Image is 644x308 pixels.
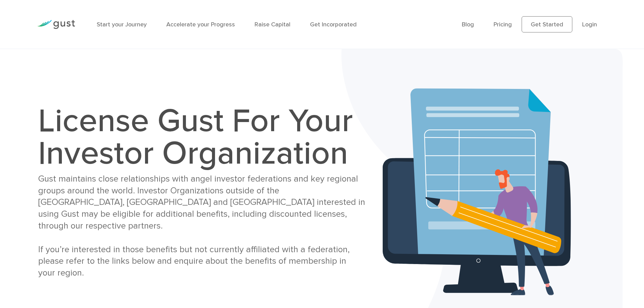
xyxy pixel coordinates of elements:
a: Raise Capital [255,21,290,28]
a: Get Incorporated [310,21,357,28]
a: Get Started [522,16,572,32]
a: Pricing [494,21,512,28]
a: Blog [462,21,474,28]
h1: License Gust For Your Investor Organization [38,105,365,170]
a: Accelerate your Progress [166,21,235,28]
div: Gust maintains close relationships with angel investor federations and key regional groups around... [38,173,365,279]
a: Login [582,21,597,28]
img: Gust Logo [37,20,75,29]
a: Start your Journey [97,21,147,28]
